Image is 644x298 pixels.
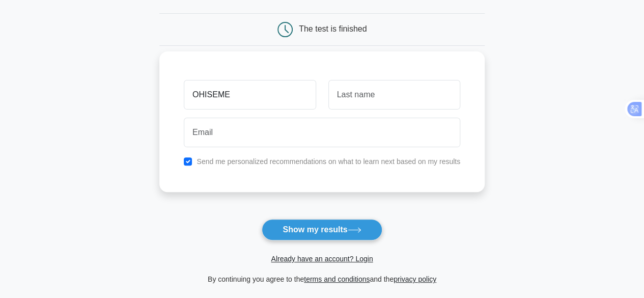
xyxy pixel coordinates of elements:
input: First name [184,80,316,110]
a: Already have an account? Login [271,255,373,263]
button: Show my results [262,219,382,240]
div: By continuing you agree to the and the [153,273,491,285]
a: privacy policy [394,275,436,283]
label: Send me personalized recommendations on what to learn next based on my results [197,157,460,166]
input: Last name [328,80,460,110]
input: Email [184,118,460,147]
div: The test is finished [299,24,367,33]
a: terms and conditions [304,275,370,283]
